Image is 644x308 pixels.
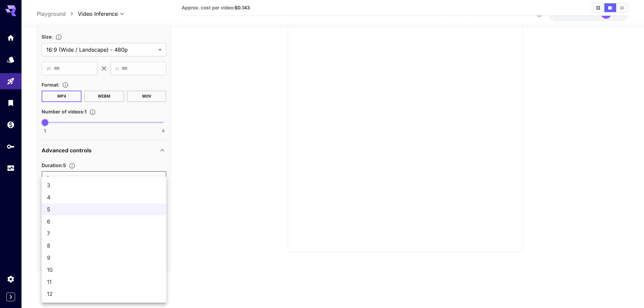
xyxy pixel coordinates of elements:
span: 10 [47,266,161,274]
span: 8 [47,242,161,250]
span: 5 [47,205,161,213]
span: 9 [47,254,161,262]
span: 6 [47,217,161,225]
span: 4 [47,193,161,201]
span: 7 [47,229,161,238]
span: 11 [47,278,161,286]
span: 12 [47,290,161,298]
span: 3 [47,181,161,189]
